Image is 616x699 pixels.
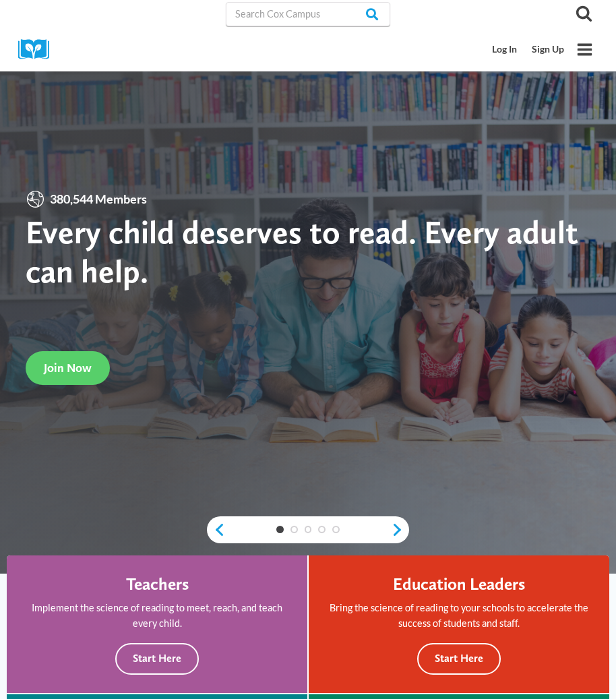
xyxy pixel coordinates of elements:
[332,526,340,533] a: 5
[126,574,189,594] h4: Teachers
[417,643,501,675] button: Start Here
[18,39,59,60] img: Cox Campus
[25,600,289,631] p: Implement the science of reading to meet, reach, and teach every child.
[309,555,609,693] a: Education Leaders Bring the science of reading to your schools to accelerate the success of stude...
[318,526,326,533] a: 4
[26,212,578,290] strong: Every child deserves to read. Every adult can help.
[305,526,312,533] a: 3
[226,2,390,26] input: Search Cox Campus
[7,555,307,693] a: Teachers Implement the science of reading to meet, reach, and teach every child. Start Here
[393,574,525,594] h4: Education Leaders
[276,526,284,533] a: 1
[485,37,572,62] nav: Secondary Mobile Navigation
[207,516,409,543] div: content slider buttons
[572,36,598,63] button: Open menu
[327,600,591,631] p: Bring the science of reading to your schools to accelerate the success of students and staff.
[45,189,152,209] span: 380,544 Members
[391,522,409,537] a: next
[485,37,525,62] a: Log In
[524,37,572,62] a: Sign Up
[115,643,199,675] button: Start Here
[207,522,225,537] a: previous
[290,526,298,533] a: 2
[26,351,110,384] a: Join Now
[44,361,92,375] span: Join Now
